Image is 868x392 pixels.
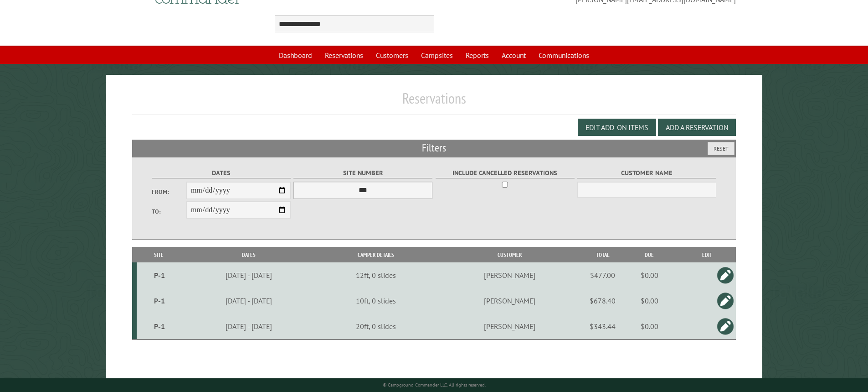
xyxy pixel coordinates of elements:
[435,314,584,340] td: [PERSON_NAME]
[658,119,736,136] button: Add a Reservation
[436,168,575,178] label: Include Cancelled Reservations
[383,382,486,388] small: © Campground Commander LLC. All rights reserved.
[152,207,186,216] label: To:
[585,288,621,314] td: $678.40
[708,142,734,155] button: Reset
[317,288,435,314] td: 10ft, 0 slides
[416,47,458,64] a: Campsites
[182,296,315,305] div: [DATE] - [DATE]
[182,322,315,331] div: [DATE] - [DATE]
[533,47,595,64] a: Communications
[137,247,181,263] th: Site
[317,247,435,263] th: Camper Details
[585,262,621,288] td: $477.00
[180,247,316,263] th: Dates
[578,119,656,136] button: Edit Add-on Items
[577,168,716,178] label: Customer Name
[496,47,531,64] a: Account
[370,47,414,64] a: Customers
[319,47,369,64] a: Reservations
[621,262,678,288] td: $0.00
[140,271,180,280] div: P-1
[132,89,736,115] h1: Reservations
[435,288,584,314] td: [PERSON_NAME]
[678,247,736,263] th: Edit
[152,168,291,178] label: Dates
[132,140,736,157] h2: Filters
[621,288,678,314] td: $0.00
[182,271,315,280] div: [DATE] - [DATE]
[273,47,318,64] a: Dashboard
[460,47,494,64] a: Reports
[585,247,621,263] th: Total
[152,188,186,196] label: From:
[621,247,678,263] th: Due
[293,168,432,178] label: Site Number
[140,296,180,305] div: P-1
[317,314,435,340] td: 20ft, 0 slides
[140,322,180,331] div: P-1
[585,314,621,340] td: $343.44
[317,262,435,288] td: 12ft, 0 slides
[435,247,584,263] th: Customer
[621,314,678,340] td: $0.00
[435,262,584,288] td: [PERSON_NAME]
